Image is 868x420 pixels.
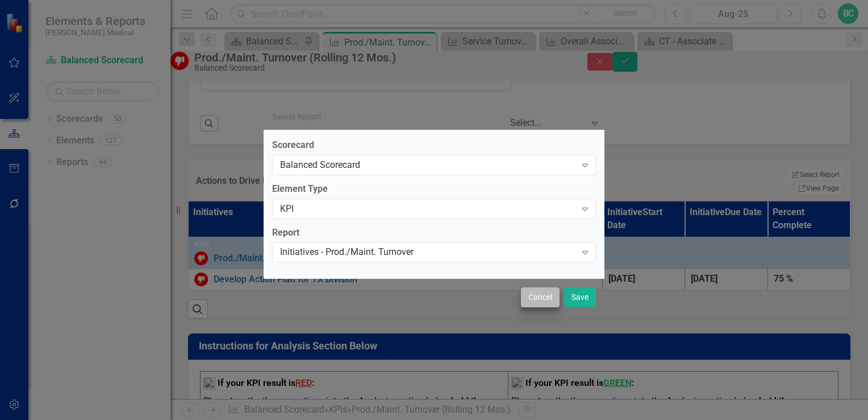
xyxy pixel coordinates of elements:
[280,202,576,215] div: KPI
[564,287,596,307] button: Save
[272,139,596,152] label: Scorecard
[280,246,576,259] div: Initiatives - Prod./Maint. Turnover
[272,183,596,196] label: Element Type
[272,227,596,240] label: Report
[272,113,322,121] div: Select Report
[521,287,560,307] button: Cancel
[280,158,576,171] div: Balanced Scorecard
